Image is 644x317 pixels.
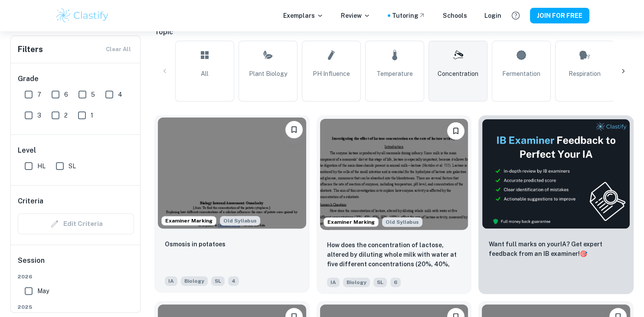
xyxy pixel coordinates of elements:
[18,43,43,56] h6: Filters
[91,90,95,99] span: 5
[18,196,43,206] h6: Criteria
[69,161,76,171] span: SL
[373,278,387,287] span: SL
[317,115,472,294] a: Examiner MarkingStarting from the May 2025 session, the Biology IA requirements have changed. It'...
[478,115,634,294] a: ThumbnailWant full marks on yourIA? Get expert feedback from an IB examiner!
[181,276,208,286] span: Biology
[37,90,41,99] span: 7
[37,286,49,296] span: May
[484,11,501,20] a: Login
[165,276,177,286] span: IA
[285,121,303,138] button: Please log in to bookmark exemplars
[64,90,68,99] span: 6
[162,217,216,225] span: Examiner Marking
[18,213,134,234] div: Criteria filters are unavailable when searching by topic
[228,276,239,286] span: 4
[489,239,623,258] p: Want full marks on your IA ? Get expert feedback from an IB examiner!
[118,90,122,99] span: 4
[18,74,134,84] h6: Grade
[220,216,260,225] span: Old Syllabus
[18,145,134,156] h6: Level
[327,278,340,287] span: IA
[158,118,306,229] img: Biology IA example thumbnail: Osmosis in potatoes
[283,11,324,20] p: Exemplars
[37,111,41,120] span: 3
[508,8,523,23] button: Help and Feedback
[211,276,225,286] span: SL
[502,69,540,78] span: Fermentation
[165,239,226,249] p: Osmosis in potatoes
[530,8,589,23] button: JOIN FOR FREE
[580,250,587,257] span: 🎯
[390,278,401,287] span: 6
[382,217,422,227] span: Old Syllabus
[569,69,601,78] span: Respiration
[447,122,464,140] button: Please log in to bookmark exemplars
[18,303,134,311] span: 2025
[37,161,46,171] span: HL
[64,111,68,120] span: 2
[55,7,110,24] img: Clastify logo
[320,119,468,230] img: Biology IA example thumbnail: How does the concentration of lactose, a
[482,119,630,229] img: Thumbnail
[220,216,260,225] div: Starting from the May 2025 session, the Biology IA requirements have changed. It's OK to refer to...
[154,27,634,37] h6: Topic
[382,217,422,227] div: Starting from the May 2025 session, the Biology IA requirements have changed. It's OK to refer to...
[438,69,478,78] span: Concentration
[341,11,370,20] p: Review
[18,255,134,273] h6: Session
[392,11,425,20] a: Tutoring
[324,218,378,226] span: Examiner Marking
[154,115,310,294] a: Examiner MarkingStarting from the May 2025 session, the Biology IA requirements have changed. It'...
[201,69,209,78] span: All
[327,240,461,270] p: How does the concentration of lactose, altered by diluting whole milk with water at five differen...
[18,273,134,281] span: 2026
[313,69,350,78] span: pH Influence
[443,11,467,20] a: Schools
[249,69,287,78] span: Plant Biology
[343,278,370,287] span: Biology
[91,111,93,120] span: 1
[376,69,413,78] span: Temperature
